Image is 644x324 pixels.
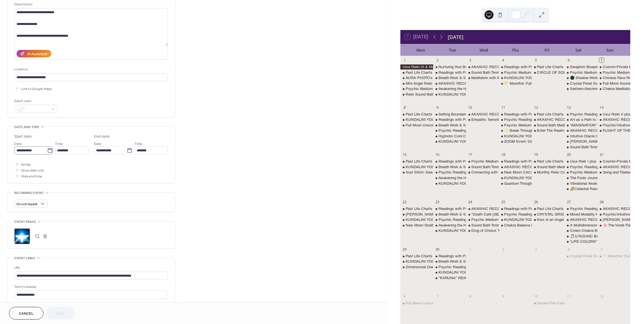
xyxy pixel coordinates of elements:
span: Date and time [14,124,39,130]
div: 1 [468,247,473,252]
div: Sound Bath Toning Meditation with Singing Bowls & Channeled Light Language & Song [466,223,499,228]
div: Psychic Medium Floor Day with Crista [565,170,597,175]
div: Sound Bath Toning Meditation with Singing Bowls & Channeled Light Language & Song [565,145,597,150]
div: Psychic Readings Floor Day with Gayla!! [433,217,466,222]
div: 12 [534,105,538,110]
div: KUNDALINI YOGA [406,117,437,122]
div: 10 [468,105,473,110]
div: Past Life Charts or Oracle Readings with April Azzolino [400,206,433,211]
div: Meditation with the Ascended Masters with Leeza [466,75,499,80]
div: Mini Angel Reiki Package with Leeza [400,81,433,86]
div: 23 [435,200,440,205]
div: Awakening the Heart: A Journey to Inner Peace with [PERSON_NAME] [438,223,556,228]
div: Psychic Medium Floor Day with [DEMOGRAPHIC_DATA] [471,217,566,222]
div: New Moon CACAO Ceremony & Drumming Circle with Gayla [499,170,532,175]
div: Cosmin-Private Event [603,159,639,164]
div: Past Life Charts or Oracle Readings with April Azzolino [532,206,565,211]
div: Past Life Charts or Oracle Readings with [PERSON_NAME] [406,254,505,259]
div: Readings with Psychic Medium [PERSON_NAME] [504,159,588,164]
div: Sound Bath Meditation! with Kelli [532,123,565,128]
div: Usui Reik I plus Holy Fire Certification Class with Debbie [565,159,597,164]
div: 29 [402,247,407,252]
div: Usui Reiki III & Master Level Certification with Holy Fire 3- Day CERTIFICATION CLASS with Debbie [400,64,433,70]
div: 24 [468,200,473,205]
div: Psychic Medium Floor Day with Crista [400,86,433,91]
div: Crystal Floral Sound Bath w/ Elowynn [570,81,632,86]
div: Psychic/Intuitive Development Group with Crista [597,123,630,128]
div: Cosmin-Private Event [597,159,630,164]
div: 20 [566,152,571,157]
div: Crystal Floral Sound Bath w/ Elowynn [565,81,597,86]
div: KUNDALINI YOGA [499,75,532,80]
div: Quantum Thought – How your Mind Shapes Reality with [PERSON_NAME] [504,181,628,186]
div: Breath Work & Sound Bath Meditation with Karen [433,165,466,170]
div: Breath Work & Sound Bath Meditation with Karen [433,123,466,128]
div: KUNDALINI YOGA [433,139,466,144]
div: Cosmin-Private Event [597,64,630,70]
div: Readings with Psychic Medium [PERSON_NAME] [504,206,588,211]
div: Full Moon Unicorn Reiki Circle with Leeza [406,123,474,128]
div: Breath Work & Sound Bath Meditation with Karen [433,212,466,217]
div: KUNDALINI YOGA [438,181,470,186]
div: Chakra Meditation with Renee [597,86,630,91]
div: CIRCLE OF SOUND [532,70,565,75]
div: ✨ Break Through the Fear of Embodying Your Light ✨with Rose [499,128,532,133]
div: A Multidimensional Healing Circle with Sean [565,223,597,228]
div: Readings with Psychic Medium [PERSON_NAME] [438,206,522,211]
div: Past Life Charts or Oracle Readings with April Azzolino [400,254,433,259]
div: Readings with Psychic Medium [PERSON_NAME] [504,64,588,70]
div: Mixed Modality Healing Circle with Valeri & June [565,212,597,217]
div: Sound Bath Toning Meditation with Singing Bowls & Channeled Light Language & Song [466,165,499,170]
div: Location [14,66,167,72]
div: [PERSON_NAME] "Channeling Session" [406,212,473,217]
div: Empaths: Sensitive but Not Shattered A Resilience Training for Energetically Aware People [471,117,619,122]
div: 11 [501,105,505,110]
div: AURA PHOTO's - Labor Day Special [400,75,433,80]
div: AKASHIC RECORDS READING with Valeri (& Other Psychic Services) [565,217,597,222]
div: Psychic Medium Floor Day with Crista [466,217,499,222]
div: Psychic Readings Floor Day with [PERSON_NAME]!! [438,170,528,175]
div: CIRCLE OF SOUND [537,70,572,75]
div: Readings with Psychic Medium [PERSON_NAME] [438,159,522,164]
div: Sekhem-Seichim-Reiki Healing Circle with Sean [565,86,597,91]
div: Breath Work & Sound Bath Meditation with [PERSON_NAME] [438,123,540,128]
div: Psychic Readings Floor Day with Gayla!! [499,117,532,122]
div: Psychic Medium Floor Day with [DEMOGRAPHIC_DATA] [504,70,599,75]
div: KUNDALINI YOGA [504,134,535,139]
div: 2 [501,247,505,252]
div: Sun [594,44,626,56]
div: 30 [435,247,440,252]
div: 4 [566,247,571,252]
div: Psychic Readings Floor Day with Gayla!! [433,170,466,175]
div: Psychic Medium Floor Day with [DEMOGRAPHIC_DATA] [471,159,566,164]
span: Hide end time [21,173,42,179]
div: Breath Work & Sound Bath Meditation with [PERSON_NAME] [438,75,540,80]
div: Mon [405,44,437,56]
div: Meditation with the Ascended Masters with [PERSON_NAME] [471,75,574,80]
div: Awakening the Heart: A Journey to Inner Peace with [PERSON_NAME] [438,86,556,91]
div: 15 [402,152,407,157]
div: Psychic Readings Floor Day with [PERSON_NAME]!! [438,217,528,222]
span: Do not repeat [17,201,38,207]
div: Psychic Medium Floor Day with Crista [466,159,499,164]
div: AI Assistant [27,51,47,57]
div: Tue [437,44,468,56]
div: Vibrational Awakening: A Journey into Light Language with Valeri [565,181,597,186]
div: 8 [402,105,407,110]
div: KUNDALINI YOGA [433,228,466,233]
div: Jazmine (private event) Front Classroom [597,217,630,222]
div: Past Life Charts or Oracle Readings with April Azzolino [532,112,565,117]
div: 22 [402,200,407,205]
div: Past Life Charts or Oracle Readings with April Azzolino [532,64,565,70]
div: Past Life Charts or Oracle Readings with [PERSON_NAME] [537,159,636,164]
div: Readings with Psychic Medium Ashley Jodra [499,112,532,117]
div: Intuitive Oracle Card Reading class with Gayla [565,134,597,139]
div: CRYSTAL GRID REIKI CIRCLE with Debbie & Sean [532,212,565,217]
div: KUNDALINI YOGA [400,217,433,222]
div: Psychic Medium Floor Day with [DEMOGRAPHIC_DATA] [504,123,599,128]
div: The Fools Journey - a Walk through the Major Arcana with Leeza [565,175,597,180]
div: 28 [599,200,604,205]
div: 4 [501,58,505,63]
span: Date [94,141,101,147]
div: 5 [534,58,538,63]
